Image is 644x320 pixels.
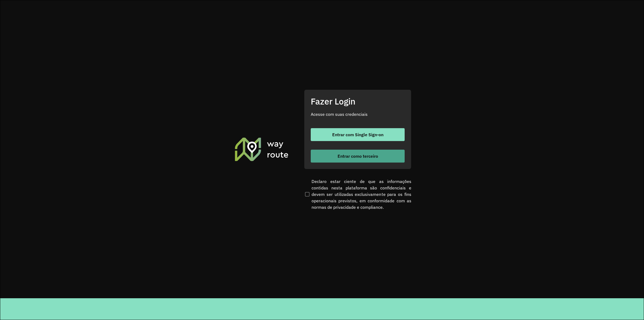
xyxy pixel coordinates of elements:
button: button [311,150,405,163]
span: Entrar com Single Sign-on [332,132,383,137]
button: button [311,128,405,141]
img: Roteirizador AmbevTech [234,137,289,161]
span: Entrar como terceiro [338,154,378,158]
label: Declaro estar ciente de que as informações contidas nesta plataforma são confidenciais e devem se... [304,178,411,210]
p: Acesse com suas credenciais [311,111,405,117]
h2: Fazer Login [311,96,405,106]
